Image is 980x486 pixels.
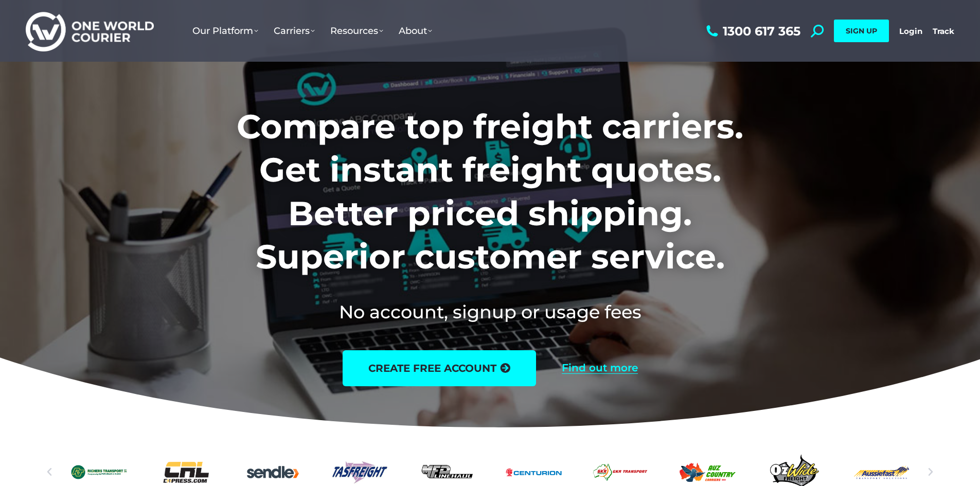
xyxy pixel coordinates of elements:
a: Our Platform [185,15,266,47]
img: One World Courier [26,10,154,52]
a: Resources [323,15,391,47]
span: Carriers [274,25,315,37]
a: Track [933,26,954,36]
h2: No account, signup or usage fees [169,299,811,325]
a: create free account [343,350,536,386]
a: Carriers [266,15,323,47]
span: SIGN UP [846,26,877,35]
a: 1300 617 365 [704,25,800,38]
a: Login [899,26,922,36]
span: Our Platform [192,25,258,37]
span: About [399,25,432,37]
h1: Compare top freight carriers. Get instant freight quotes. Better priced shipping. Superior custom... [169,105,811,279]
span: Resources [330,25,383,37]
a: Find out more [562,363,638,374]
a: About [391,15,440,47]
a: SIGN UP [834,20,889,42]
